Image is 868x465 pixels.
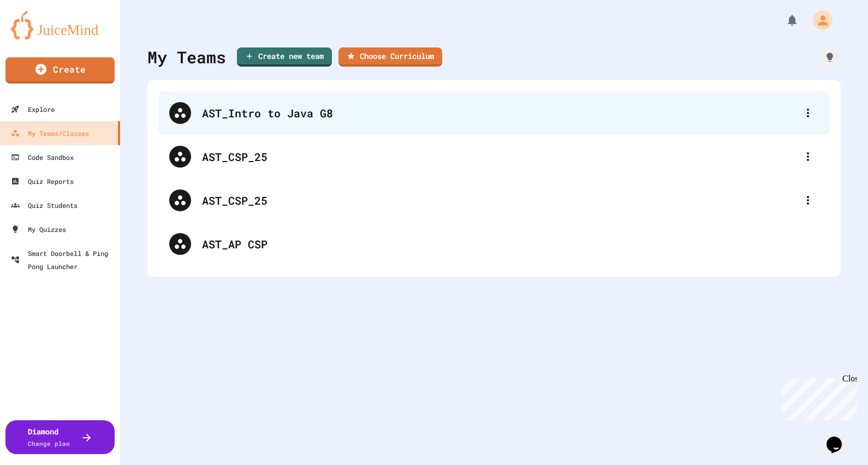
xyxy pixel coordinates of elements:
[11,151,74,164] div: Code Sandbox
[338,47,442,67] a: Choose Curriculum
[158,178,830,222] div: AST_CSP_25
[11,11,109,39] img: logo-orange.svg
[801,8,835,33] div: My Account
[202,105,797,121] div: AST_Intro to Java G8
[11,247,116,273] div: Smart Doorbell & Ping Pong Launcher
[822,421,857,454] iframe: chat widget
[158,222,830,266] div: AST_AP CSP
[158,91,830,135] div: AST_Intro to Java G8
[5,420,115,454] button: DiamondChange plan
[11,199,78,212] div: Quiz Students
[819,46,841,68] div: How it works
[202,148,797,165] div: AST_CSP_25
[11,175,74,188] div: Quiz Reports
[777,374,857,420] iframe: chat widget
[28,426,70,449] div: Diamond
[237,47,332,67] a: Create new team
[765,11,801,29] div: My Notifications
[147,45,226,69] div: My Teams
[202,192,797,208] div: AST_CSP_25
[202,236,819,252] div: AST_AP CSP
[11,103,55,116] div: Explore
[5,57,115,84] a: Create
[158,135,830,178] div: AST_CSP_25
[28,439,70,448] span: Change plan
[4,4,75,69] div: Chat with us now!Close
[11,223,66,236] div: My Quizzes
[11,127,89,140] div: My Teams/Classes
